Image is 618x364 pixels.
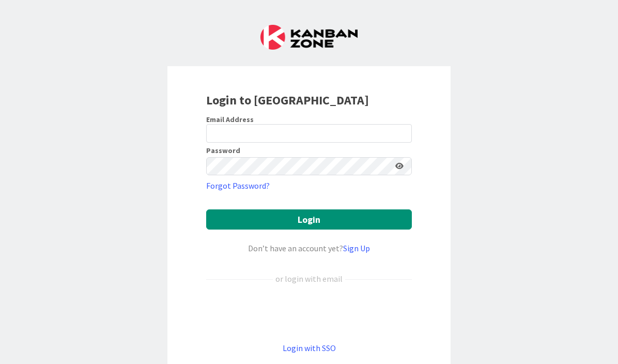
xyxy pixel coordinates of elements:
iframe: Sign in with Google Button [201,302,417,325]
label: Email Address [206,115,254,124]
b: Login to [GEOGRAPHIC_DATA] [206,92,369,108]
div: or login with email [273,272,345,285]
a: Forgot Password? [206,179,270,192]
label: Password [206,147,240,154]
a: Sign Up [343,243,370,253]
div: Don’t have an account yet? [206,242,412,254]
a: Login with SSO [283,343,336,353]
button: Login [206,209,412,230]
img: Kanban Zone [260,25,358,50]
